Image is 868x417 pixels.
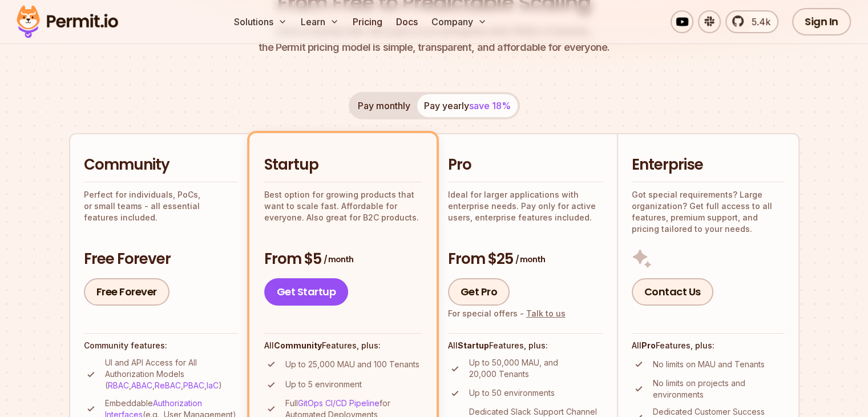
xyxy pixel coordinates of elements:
[108,380,129,390] a: RBAC
[264,155,422,175] h2: Startup
[285,359,419,370] p: Up to 25,000 MAU and 100 Tenants
[448,189,603,223] p: Ideal for larger applications with enterprise needs. Pay only for active users, enterprise featur...
[298,398,380,408] a: GitOps CI/CD Pipeline
[348,10,387,33] a: Pricing
[84,340,238,351] h4: Community features:
[84,278,169,306] a: Free Forever
[641,340,656,350] strong: Pro
[264,249,422,270] h3: From $5
[458,340,489,350] strong: Startup
[792,8,851,35] a: Sign In
[229,10,292,33] button: Solutions
[448,155,603,175] h2: Pro
[285,379,362,390] p: Up to 5 environment
[183,380,204,390] a: PBAC
[11,2,123,41] img: Permit logo
[351,94,417,117] button: Pay monthly
[653,359,765,370] p: No limits on MAU and Tenants
[469,357,603,380] p: Up to 50,000 MAU, and 20,000 Tenants
[264,278,349,306] a: Get Startup
[264,340,422,351] h4: All Features, plus:
[296,10,344,33] button: Learn
[427,10,491,33] button: Company
[207,380,219,390] a: IaC
[155,380,181,390] a: ReBAC
[632,340,785,351] h4: All Features, plus:
[448,340,603,351] h4: All Features, plus:
[632,278,713,306] a: Contact Us
[745,15,770,29] span: 5.4k
[391,10,422,33] a: Docs
[105,357,238,391] p: UI and API Access for All Authorization Models ( , , , , )
[469,387,555,399] p: Up to 50 environments
[632,189,785,235] p: Got special requirements? Large organization? Get full access to all features, premium support, a...
[131,380,152,390] a: ABAC
[653,378,785,400] p: No limits on projects and environments
[725,10,778,33] a: 5.4k
[515,254,545,265] span: / month
[84,249,238,270] h3: Free Forever
[84,189,238,223] p: Perfect for individuals, PoCs, or small teams - all essential features included.
[526,308,566,318] a: Talk to us
[448,249,603,270] h3: From $25
[274,340,322,350] strong: Community
[448,308,566,319] div: For special offers -
[448,278,510,306] a: Get Pro
[324,254,353,265] span: / month
[632,155,785,175] h2: Enterprise
[264,189,422,223] p: Best option for growing products that want to scale fast. Affordable for everyone. Also great for...
[84,155,238,175] h2: Community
